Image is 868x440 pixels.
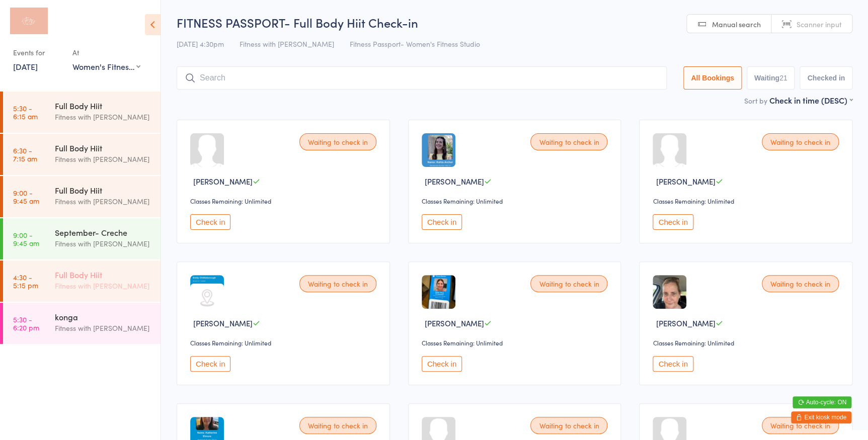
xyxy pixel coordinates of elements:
h2: FITNESS PASSPORT- Full Body Hiit Check-in [177,14,852,31]
button: Auto-cycle: ON [793,396,851,408]
button: Check in [422,356,462,372]
div: Classes Remaining: Unlimited [190,197,379,205]
span: [PERSON_NAME] [193,176,253,187]
div: Waiting to check in [530,275,607,292]
div: konga [55,311,152,322]
div: Waiting to check in [762,133,839,150]
button: Check in [653,214,693,230]
span: Fitness with [PERSON_NAME] [240,39,334,49]
img: image1726699888.png [422,275,455,309]
div: Waiting to check in [299,133,376,150]
span: Manual search [712,19,761,29]
button: Waiting21 [747,66,795,90]
a: 9:00 -9:45 amFull Body HiitFitness with [PERSON_NAME] [3,176,161,217]
div: Fitness with [PERSON_NAME] [55,196,152,207]
time: 9:00 - 9:45 am [13,231,39,247]
span: Scanner input [797,19,842,29]
button: Check in [653,356,693,372]
div: Women's Fitness Studio- [STREET_ADDRESS] [72,61,140,72]
a: 9:00 -9:45 amSeptember- CrecheFitness with [PERSON_NAME] [3,218,161,259]
span: [PERSON_NAME] [425,176,484,187]
img: image1750848925.png [653,275,686,309]
div: Classes Remaining: Unlimited [422,338,611,347]
button: Exit kiosk mode [791,411,851,423]
img: image1719894527.png [422,133,455,167]
button: Checked in [800,66,852,90]
div: Classes Remaining: Unlimited [422,197,611,205]
input: Search [177,66,667,90]
button: Check in [190,356,230,372]
button: Check in [190,214,230,230]
a: [DATE] [13,61,38,72]
div: Full Body Hiit [55,269,152,280]
div: 21 [779,74,787,82]
div: Waiting to check in [530,133,607,150]
img: Fitness with Zoe [10,8,48,34]
div: Waiting to check in [762,417,839,434]
time: 5:30 - 6:15 am [13,104,38,120]
div: Fitness with [PERSON_NAME] [55,322,152,334]
time: 9:00 - 9:45 am [13,189,39,205]
button: Check in [422,214,462,230]
div: Full Body Hiit [55,100,152,111]
div: Fitness with [PERSON_NAME] [55,280,152,292]
div: Classes Remaining: Unlimited [653,197,842,205]
div: Waiting to check in [299,275,376,292]
div: Waiting to check in [762,275,839,292]
time: 4:30 - 5:15 pm [13,273,38,289]
div: At [72,44,140,61]
div: Classes Remaining: Unlimited [653,338,842,347]
div: Classes Remaining: Unlimited [190,338,379,347]
div: Fitness with [PERSON_NAME] [55,111,152,123]
a: 6:30 -7:15 amFull Body HiitFitness with [PERSON_NAME] [3,134,161,175]
span: Fitness Passport- Women's Fitness Studio [350,39,480,49]
div: Full Body Hiit [55,185,152,196]
div: Fitness with [PERSON_NAME] [55,153,152,165]
button: All Bookings [683,66,742,90]
div: Events for [13,44,62,61]
a: 5:30 -6:15 amFull Body HiitFitness with [PERSON_NAME] [3,92,161,133]
div: Full Body Hiit [55,142,152,153]
span: [PERSON_NAME] [656,318,715,328]
label: Sort by [744,96,767,106]
img: image1740521983.png [190,275,224,309]
div: Check in time (DESC) [769,95,852,106]
span: [PERSON_NAME] [193,318,253,328]
time: 6:30 - 7:15 am [13,146,37,162]
div: Waiting to check in [530,417,607,434]
a: 5:30 -6:20 pmkongaFitness with [PERSON_NAME] [3,303,161,344]
div: Fitness with [PERSON_NAME] [55,238,152,249]
a: 4:30 -5:15 pmFull Body HiitFitness with [PERSON_NAME] [3,260,161,302]
span: [DATE] 4:30pm [177,39,224,49]
div: September- Creche [55,227,152,238]
span: [PERSON_NAME] [656,176,715,187]
div: Waiting to check in [299,417,376,434]
time: 5:30 - 6:20 pm [13,315,39,331]
span: [PERSON_NAME] [425,318,484,328]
